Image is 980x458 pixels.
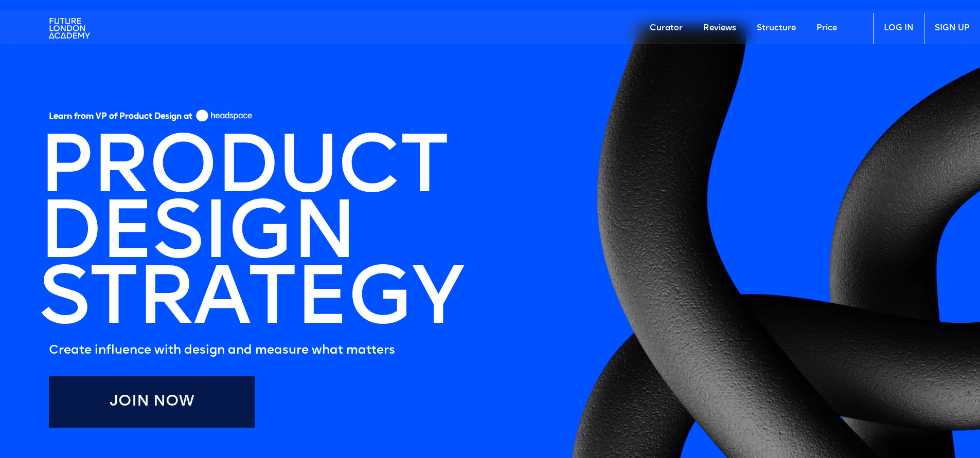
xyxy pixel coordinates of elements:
h5: Learn from VP of Product Design at [49,112,192,125]
a: SIGN UP [924,13,980,44]
h5: Create influence with design and measure what matters [49,340,462,361]
h1: PRODUCT DESIGN STRATEGY [39,138,462,335]
a: Reviews [693,13,746,44]
a: Structure [746,13,806,44]
a: LOG IN [873,13,924,44]
a: Curator [639,13,693,44]
a: Price [806,13,847,44]
a: Join Now [49,376,255,428]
